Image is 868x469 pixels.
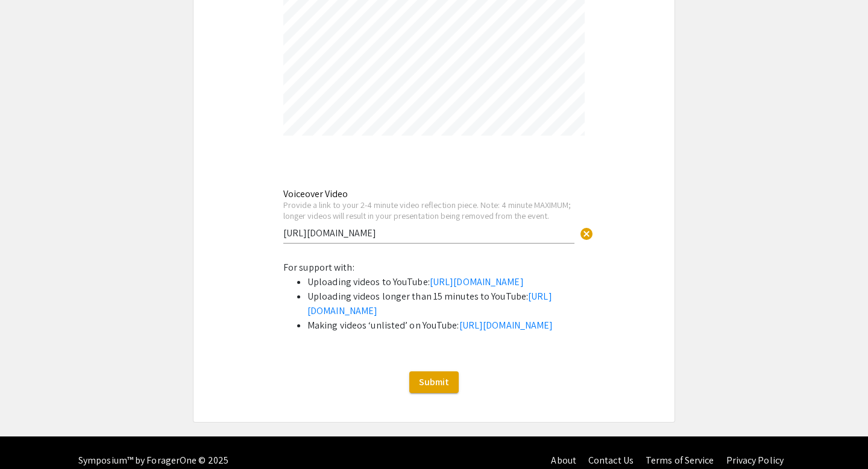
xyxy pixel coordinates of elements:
[551,454,576,467] a: About
[726,454,784,467] a: Privacy Policy
[9,415,51,460] iframe: Chat
[283,227,574,239] input: Type Here
[283,261,354,274] span: For support with:
[307,275,585,289] li: Uploading videos to YouTube:
[574,221,599,245] button: Clear
[307,289,585,318] li: Uploading videos longer than 15 minutes to YouTube:
[283,187,348,200] mat-label: Voiceover Video
[430,275,524,288] a: [URL][DOMAIN_NAME]
[588,454,634,467] a: Contact Us
[419,376,449,388] span: Submit
[307,318,585,333] li: Making videos ‘unlisted’ on YouTube:
[283,200,574,221] div: Provide a link to your 2-4 minute video reflection piece. Note: 4 minute MAXIMUM; longer videos w...
[646,454,714,467] a: Terms of Service
[307,290,552,317] a: [URL][DOMAIN_NAME]
[409,371,459,393] button: Submit
[579,227,594,241] span: cancel
[459,319,553,332] a: [URL][DOMAIN_NAME]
